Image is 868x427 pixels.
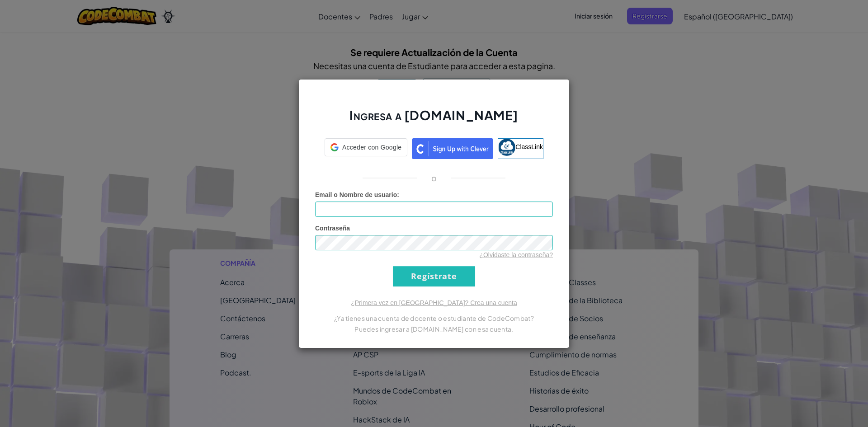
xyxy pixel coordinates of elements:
span: Contraseña [315,225,350,232]
span: ClassLink [515,143,543,150]
img: classlink-logo-small.png [498,139,515,156]
span: Email o Nombre de usuario [315,191,397,198]
p: o [431,173,437,183]
a: ¿Primera vez en [GEOGRAPHIC_DATA]? Crea una cuenta [351,299,517,306]
p: ¿Ya tienes una cuenta de docente o estudiante de CodeCombat? [315,313,553,324]
h2: Ingresa a [DOMAIN_NAME] [315,107,553,133]
input: Regístrate [393,266,475,286]
p: Puedes ingresar a [DOMAIN_NAME] con esa cuenta. [315,324,553,334]
a: ¿Olvidaste la contraseña? [479,251,553,258]
span: Acceder con Google [342,143,401,152]
img: clever_sso_button@2x.png [412,138,493,159]
div: Acceder con Google [325,138,407,156]
label: : [315,190,399,199]
a: Acceder con Google [325,138,407,159]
